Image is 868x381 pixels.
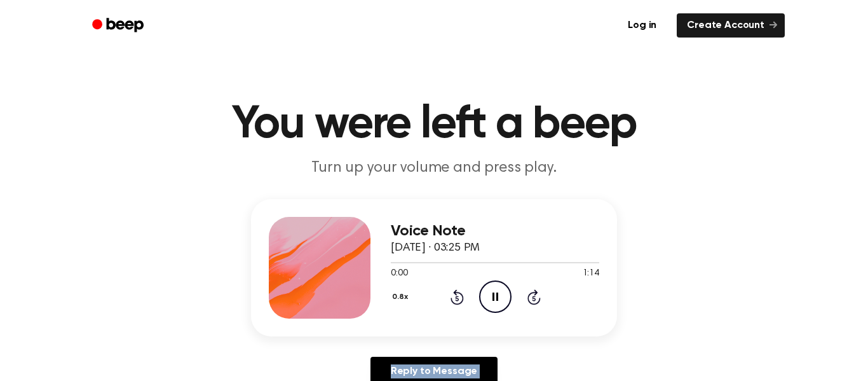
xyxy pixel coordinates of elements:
[391,242,480,254] span: [DATE] · 03:25 PM
[615,11,669,40] a: Log in
[391,286,412,308] button: 0.8x
[391,223,599,240] h3: Voice Note
[677,13,785,38] a: Create Account
[583,267,599,281] span: 1:14
[391,267,407,281] span: 0:00
[83,13,155,38] a: Beep
[190,158,678,179] p: Turn up your volume and press play.
[109,102,759,148] h1: You were left a beep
